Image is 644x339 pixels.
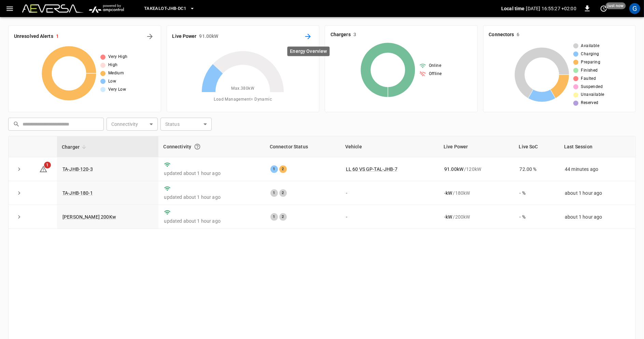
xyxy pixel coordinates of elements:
p: - kW [444,213,452,220]
td: 44 minutes ago [559,157,635,181]
a: LL 60 VS GP-TAL-JHB-7 [346,166,397,172]
span: Reserved [581,100,599,106]
span: Very High [108,54,128,60]
th: Last Session [559,136,635,157]
div: 1 [270,189,278,197]
div: / 120 kW [444,166,508,173]
span: Load Management = Dynamic [214,96,272,103]
div: Connectivity [163,141,260,153]
td: 72.00 % [514,157,560,181]
button: expand row [14,212,24,222]
div: / 200 kW [444,213,508,220]
td: - [340,205,439,229]
h6: Chargers [331,31,351,39]
span: Unavailable [581,91,604,98]
p: updated about 1 hour ago [164,194,259,201]
span: Available [581,43,600,49]
td: - [340,181,439,205]
th: Connector Status [265,136,340,157]
span: Faulted [581,75,596,82]
div: profile-icon [629,3,640,14]
p: updated about 1 hour ago [164,170,259,177]
span: Offline [429,71,442,77]
span: Finished [581,67,598,74]
th: Live SoC [514,136,560,157]
div: 2 [279,213,287,221]
button: All Alerts [144,31,155,42]
span: Preparing [581,59,601,66]
button: Energy Overview [303,31,313,42]
span: Takealot-JHB-DC1 [144,5,186,13]
img: Customer Logo [22,4,84,13]
span: Medium [108,70,124,77]
span: Charger [62,143,88,151]
h6: Unresolved Alerts [14,33,53,40]
p: 91.00 kW [444,166,463,173]
p: Local time [501,5,525,12]
button: expand row [14,188,24,198]
a: TA-JHB-180-1 [62,190,93,196]
td: about 1 hour ago [559,205,635,229]
a: TA-JHB-120-3 [62,166,93,172]
h6: 6 [517,31,520,39]
p: - kW [444,190,452,196]
a: 1 [39,166,47,171]
span: Max. 380 kW [231,85,254,92]
th: Vehicle [340,136,439,157]
span: Charging [581,51,599,58]
div: 1 [270,213,278,221]
span: High [108,62,118,69]
a: [PERSON_NAME] 200Kw [62,214,116,220]
button: set refresh interval [598,3,609,14]
h6: 91.00 kW [199,33,219,40]
h6: Connectors [489,31,514,39]
span: Very Low [108,86,126,93]
p: [DATE] 16:55:27 +02:00 [526,5,576,12]
button: Connection between the charger and our software. [191,141,204,153]
div: 2 [279,165,287,173]
h6: 3 [353,31,356,39]
h6: 1 [56,33,59,40]
td: - % [514,181,560,205]
span: just now [606,2,626,9]
td: - % [514,205,560,229]
span: Low [108,78,116,85]
img: ampcontrol.io logo [86,2,126,15]
button: Takealot-JHB-DC1 [141,2,198,15]
div: 2 [279,189,287,197]
span: Online [429,62,441,69]
div: 1 [270,165,278,173]
button: expand row [14,164,24,174]
div: Energy Overview [287,47,330,56]
span: 1 [44,162,51,168]
th: Live Power [439,136,514,157]
span: Suspended [581,84,603,90]
td: about 1 hour ago [559,181,635,205]
div: / 180 kW [444,190,508,196]
p: updated about 1 hour ago [164,218,259,224]
h6: Live Power [172,33,197,40]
